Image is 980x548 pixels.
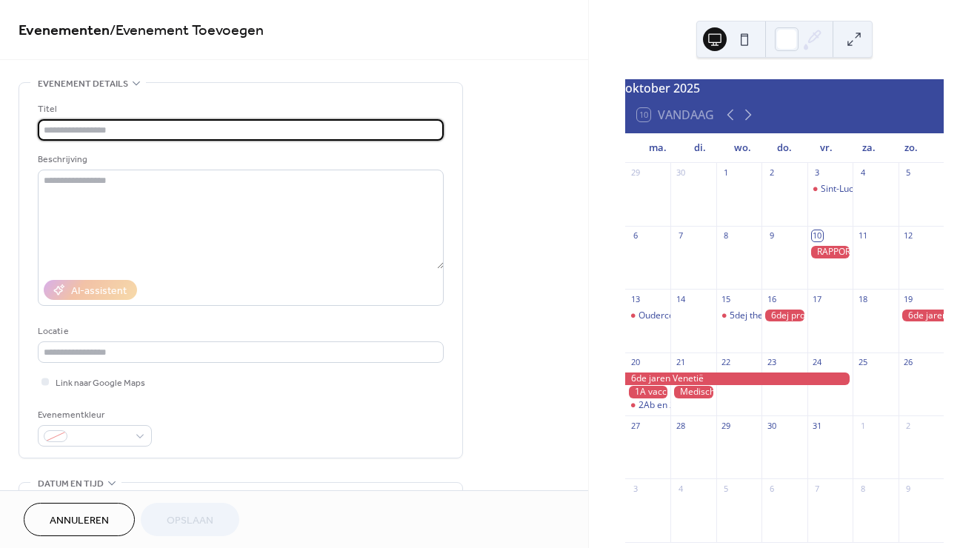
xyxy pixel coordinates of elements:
[721,293,732,304] div: 15
[38,101,441,117] div: Titel
[721,357,732,368] div: 22
[805,133,847,163] div: vr.
[675,293,686,304] div: 14
[721,420,732,431] div: 29
[721,230,732,241] div: 8
[625,399,670,412] div: 2Ab en 2 Ac bezoeken Permeke NM
[812,230,823,241] div: 10
[630,357,641,368] div: 20
[679,133,721,163] div: di.
[38,476,104,492] span: Datum en tijd
[847,133,890,163] div: za.
[903,230,914,241] div: 12
[670,386,716,398] div: Medisch Schooltoezicht 3 ABKa
[716,310,761,322] div: 5dej theatervoorstelling Arenberg (voormiddag)
[675,357,686,368] div: 21
[903,483,914,494] div: 9
[639,399,839,412] div: 2Ab en 2 Ac bezoeken [GEOGRAPHIC_DATA] NM
[730,310,927,322] div: 5dej theatervoorstelling Arenberg (voormiddag)
[766,483,777,494] div: 6
[763,133,805,163] div: do.
[857,230,868,241] div: 11
[766,293,777,304] div: 16
[24,503,135,536] button: Annuleren
[812,293,823,304] div: 17
[721,483,732,494] div: 5
[675,167,686,178] div: 30
[38,324,441,339] div: Locatie
[630,420,641,431] div: 27
[812,357,823,368] div: 24
[56,375,145,391] span: Link naar Google Maps
[903,167,914,178] div: 5
[110,16,264,45] span: / Evenement Toevoegen
[903,420,914,431] div: 2
[721,133,764,163] div: wo.
[38,407,149,423] div: Evenementkleur
[38,152,441,167] div: Beschrijving
[857,357,868,368] div: 25
[625,386,670,398] div: 1A vaccinatie HPV
[857,483,868,494] div: 8
[625,79,944,97] div: oktober 2025
[857,420,868,431] div: 1
[637,133,679,163] div: ma.
[821,183,879,196] div: Sint-Lucasdag
[903,357,914,368] div: 26
[761,310,807,322] div: 6dej projectdag Venetie
[675,420,686,431] div: 28
[721,167,732,178] div: 1
[807,246,853,258] div: RAPPORT 1
[50,513,109,529] span: Annuleren
[766,420,777,431] div: 30
[766,230,777,241] div: 9
[630,483,641,494] div: 3
[812,420,823,431] div: 31
[903,293,914,304] div: 19
[630,293,641,304] div: 13
[766,357,777,368] div: 23
[807,183,853,196] div: Sint-Lucasdag
[625,310,670,322] div: Oudercontact vakleerkrachten op afspraak
[812,167,823,178] div: 3
[812,483,823,494] div: 7
[38,76,128,92] span: Evenement details
[630,230,641,241] div: 6
[857,293,868,304] div: 18
[766,167,777,178] div: 2
[890,133,932,163] div: zo.
[630,167,641,178] div: 29
[857,167,868,178] div: 4
[675,483,686,494] div: 4
[899,310,944,322] div: 6de jaren Venetië
[19,16,110,45] a: Evenementen
[675,230,686,241] div: 7
[639,310,815,322] div: Oudercontact vakleerkrachten op afspraak
[625,372,853,385] div: 6de jaren Venetië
